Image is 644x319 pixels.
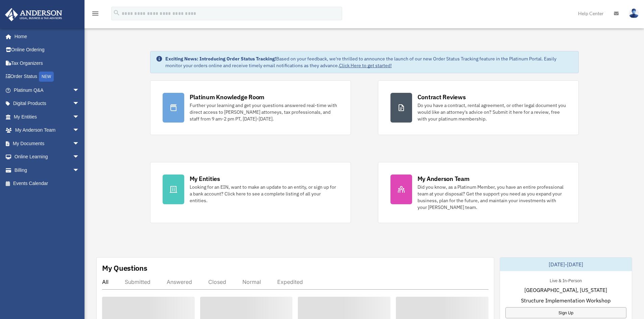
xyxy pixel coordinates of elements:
[190,184,338,204] div: Looking for an EIN, want to make an update to an entity, or sign up for a bank account? Click her...
[277,278,303,285] div: Expedited
[73,97,86,111] span: arrow_drop_down
[125,278,150,285] div: Submitted
[500,258,632,271] div: [DATE]-[DATE]
[418,93,466,101] div: Contract Reviews
[190,175,220,183] div: My Entities
[629,8,639,18] img: User Pic
[5,56,90,70] a: Tax Organizers
[150,80,351,135] a: Platinum Knowledge Room Further your learning and get your questions answered real-time with dire...
[91,12,99,18] a: menu
[73,83,86,97] span: arrow_drop_down
[73,137,86,151] span: arrow_drop_down
[5,137,90,150] a: My Documentsarrow_drop_down
[102,263,147,273] div: My Questions
[5,110,90,124] a: My Entitiesarrow_drop_down
[190,93,265,101] div: Platinum Knowledge Room
[167,278,192,285] div: Answered
[73,150,86,164] span: arrow_drop_down
[521,296,611,304] span: Structure Implementation Workshop
[3,8,64,21] img: Anderson Advisors Platinum Portal
[418,184,566,211] div: Did you know, as a Platinum Member, you have an entire professional team at your disposal? Get th...
[5,177,90,190] a: Events Calendar
[505,307,626,318] a: Sign Up
[418,175,470,183] div: My Anderson Team
[113,9,120,17] i: search
[165,56,276,62] strong: Exciting News: Introducing Order Status Tracking!
[73,163,86,177] span: arrow_drop_down
[5,150,90,164] a: Online Learningarrow_drop_down
[378,162,579,223] a: My Anderson Team Did you know, as a Platinum Member, you have an entire professional team at your...
[102,278,109,285] div: All
[165,55,573,69] div: Based on your feedback, we're thrilled to announce the launch of our new Order Status Tracking fe...
[5,70,90,84] a: Order StatusNEW
[5,163,90,177] a: Billingarrow_drop_down
[208,278,226,285] div: Closed
[73,110,86,124] span: arrow_drop_down
[5,124,90,137] a: My Anderson Teamarrow_drop_down
[5,83,90,97] a: Platinum Q&Aarrow_drop_down
[5,43,90,57] a: Online Ordering
[190,102,338,122] div: Further your learning and get your questions answered real-time with direct access to [PERSON_NAM...
[378,80,579,135] a: Contract Reviews Do you have a contract, rental agreement, or other legal document you would like...
[5,97,90,110] a: Digital Productsarrow_drop_down
[544,276,587,284] div: Live & In-Person
[39,72,54,82] div: NEW
[242,278,261,285] div: Normal
[73,124,86,137] span: arrow_drop_down
[339,62,392,69] a: Click Here to get started!
[91,9,99,18] i: menu
[524,286,607,294] span: [GEOGRAPHIC_DATA], [US_STATE]
[418,102,566,122] div: Do you have a contract, rental agreement, or other legal document you would like an attorney's ad...
[5,30,86,43] a: Home
[150,162,351,223] a: My Entities Looking for an EIN, want to make an update to an entity, or sign up for a bank accoun...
